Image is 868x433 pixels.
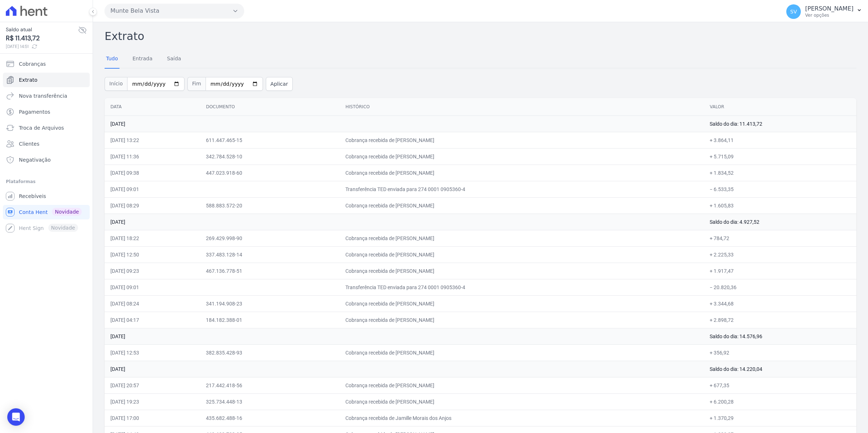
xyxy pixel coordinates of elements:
td: Cobrança recebida de [PERSON_NAME] [340,263,704,279]
button: SV [PERSON_NAME] Ver opções [780,1,868,22]
td: [DATE] 13:22 [105,132,200,148]
td: Cobrança recebida de [PERSON_NAME] [340,246,704,263]
td: [DATE] 09:38 [105,165,200,181]
td: + 677,35 [704,377,856,393]
td: Cobrança recebida de [PERSON_NAME] [340,197,704,214]
span: SV [790,9,797,14]
th: Documento [200,98,340,116]
td: + 1.834,52 [704,165,856,181]
td: Cobrança recebida de [PERSON_NAME] [340,132,704,148]
td: Cobrança recebida de Jamille Morais dos Anjos [340,410,704,426]
td: + 5.715,09 [704,148,856,165]
td: Cobrança recebida de [PERSON_NAME] [340,312,704,328]
td: + 2.225,33 [704,246,856,263]
span: Extrato [19,76,37,84]
a: Saída [166,50,183,69]
td: Transferência TED enviada para 274 0001 0905360-4 [340,181,704,197]
td: 588.883.572-20 [200,197,340,214]
td: − 6.533,35 [704,181,856,197]
td: Cobrança recebida de [PERSON_NAME] [340,377,704,393]
td: [DATE] 09:01 [105,181,200,197]
td: 611.447.465-15 [200,132,340,148]
p: [PERSON_NAME] [805,5,853,12]
td: [DATE] 17:00 [105,410,200,426]
td: [DATE] 19:23 [105,393,200,410]
td: Saldo do dia: 14.220,04 [704,361,856,377]
td: Cobrança recebida de [PERSON_NAME] [340,344,704,361]
td: + 3.344,68 [704,295,856,312]
a: Tudo [105,50,119,69]
div: Open Intercom Messenger [7,408,25,426]
td: − 20.820,36 [704,279,856,295]
td: [DATE] 08:29 [105,197,200,214]
td: Cobrança recebida de [PERSON_NAME] [340,148,704,165]
a: Conta Hent Novidade [3,205,90,219]
a: Recebíveis [3,189,90,203]
span: Fim [187,77,206,91]
td: 337.483.128-14 [200,246,340,263]
td: + 784,72 [704,230,856,246]
td: [DATE] 18:22 [105,230,200,246]
span: Clientes [19,140,39,147]
td: + 1.917,47 [704,263,856,279]
a: Pagamentos [3,105,90,119]
span: Troca de Arquivos [19,124,64,131]
td: 341.194.908-23 [200,295,340,312]
th: Histórico [340,98,704,116]
td: + 1.605,83 [704,197,856,214]
td: [DATE] [105,116,704,132]
a: Extrato [3,73,90,87]
a: Entrada [131,50,154,69]
button: Aplicar [266,77,293,91]
th: Valor [704,98,856,116]
span: Novidade [52,208,82,216]
span: Pagamentos [19,108,50,116]
span: Início [105,77,127,91]
a: Troca de Arquivos [3,121,90,135]
td: + 2.898,72 [704,312,856,328]
td: [DATE] 12:53 [105,344,200,361]
td: + 356,92 [704,344,856,361]
td: + 1.370,29 [704,410,856,426]
nav: Sidebar [6,57,87,235]
td: 342.784.528-10 [200,148,340,165]
p: Ver opções [805,12,853,18]
td: + 6.200,28 [704,393,856,410]
td: [DATE] 09:01 [105,279,200,295]
span: Negativação [19,156,51,163]
td: 217.442.418-56 [200,377,340,393]
td: Saldo do dia: 4.927,52 [704,214,856,230]
span: R$ 11.413,72 [6,33,78,43]
td: 325.734.448-13 [200,393,340,410]
td: Saldo do dia: 11.413,72 [704,116,856,132]
td: 435.682.488-16 [200,410,340,426]
td: [DATE] 09:23 [105,263,200,279]
td: 382.835.428-93 [200,344,340,361]
td: 269.429.998-90 [200,230,340,246]
td: Saldo do dia: 14.576,96 [704,328,856,344]
a: Cobranças [3,57,90,71]
td: Cobrança recebida de [PERSON_NAME] [340,393,704,410]
td: [DATE] 08:24 [105,295,200,312]
h2: Extrato [105,28,856,44]
span: Cobranças [19,60,46,68]
td: [DATE] [105,361,704,377]
a: Negativação [3,153,90,167]
td: 467.136.778-51 [200,263,340,279]
a: Clientes [3,137,90,151]
td: + 3.864,11 [704,132,856,148]
span: Saldo atual [6,26,78,33]
td: Transferência TED enviada para 274 0001 0905360-4 [340,279,704,295]
td: Cobrança recebida de [PERSON_NAME] [340,165,704,181]
td: Cobrança recebida de [PERSON_NAME] [340,230,704,246]
td: [DATE] [105,328,704,344]
td: [DATE] 20:57 [105,377,200,393]
div: Plataformas [6,177,87,186]
td: [DATE] 04:17 [105,312,200,328]
a: Nova transferência [3,89,90,103]
th: Data [105,98,200,116]
button: Munte Bela Vista [105,4,244,18]
span: [DATE] 14:51 [6,43,78,50]
td: 184.182.388-01 [200,312,340,328]
td: 447.023.918-60 [200,165,340,181]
